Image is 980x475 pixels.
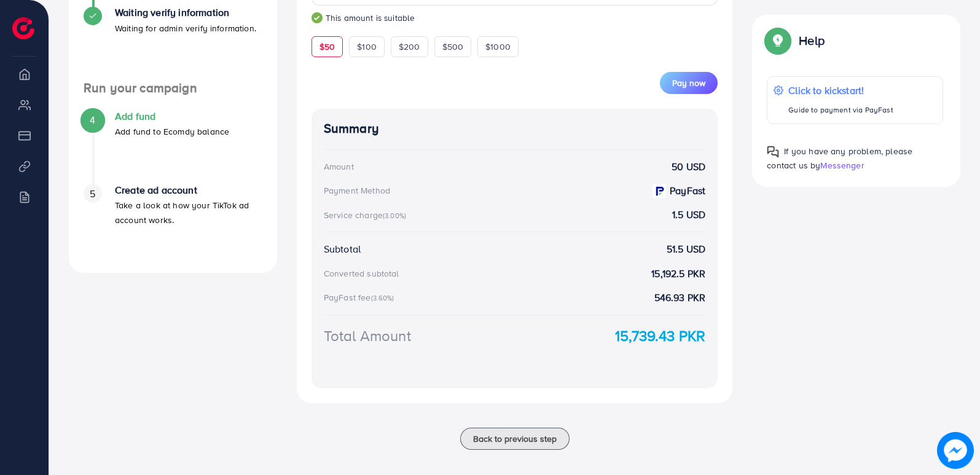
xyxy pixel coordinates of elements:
[324,121,706,136] h4: Summary
[799,33,825,48] p: Help
[672,77,705,89] span: Pay now
[485,41,511,53] span: $1000
[324,291,398,304] div: PayFast fee
[115,111,229,122] h4: Add fund
[324,325,411,347] div: Total Amount
[672,160,705,174] strong: 50 USD
[442,41,464,53] span: $500
[667,242,705,256] strong: 51.5 USD
[312,12,323,23] img: guide
[937,432,974,469] img: image
[371,293,394,303] small: (3.60%)
[69,80,277,96] h4: Run your campaign
[399,41,420,53] span: $200
[654,291,706,305] strong: 546.93 PKR
[660,72,718,94] button: Pay now
[788,103,893,117] p: Guide to payment via PayFast
[383,211,406,221] small: (3.00%)
[767,145,912,171] span: If you have any problem, please contact us by
[670,184,705,198] strong: PayFast
[319,41,335,53] span: $50
[12,17,34,39] img: logo
[115,7,256,18] h4: Waiting verify information
[115,198,262,227] p: Take a look at how your TikTok ad account works.
[312,12,718,24] small: This amount is suitable
[767,146,779,158] img: Popup guide
[69,111,277,184] li: Add fund
[651,267,705,281] strong: 15,192.5 PKR
[615,325,705,347] strong: 15,739.43 PKR
[90,113,95,127] span: 4
[324,184,390,197] div: Payment Method
[115,21,256,36] p: Waiting for admin verify information.
[473,433,557,445] span: Back to previous step
[460,428,570,450] button: Back to previous step
[115,124,229,139] p: Add fund to Ecomdy balance
[69,7,277,80] li: Waiting verify information
[69,184,277,258] li: Create ad account
[672,208,705,222] strong: 1.5 USD
[324,209,410,221] div: Service charge
[653,184,666,198] img: payment
[324,267,399,280] div: Converted subtotal
[115,184,262,196] h4: Create ad account
[324,160,354,173] div: Amount
[788,83,893,98] p: Click to kickstart!
[324,242,361,256] div: Subtotal
[357,41,377,53] span: $100
[820,159,864,171] span: Messenger
[90,187,95,201] span: 5
[767,29,789,52] img: Popup guide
